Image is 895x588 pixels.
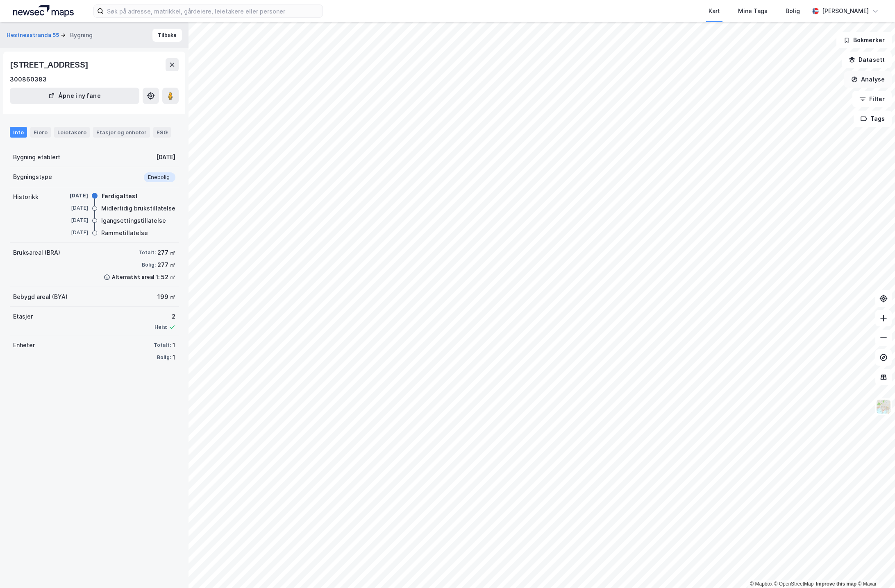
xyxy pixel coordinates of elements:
[101,216,166,226] div: Igangsettingstillatelse
[842,52,892,68] button: Datasett
[844,71,892,88] button: Analyse
[13,312,33,321] div: Etasjer
[157,354,171,361] div: Bolig:
[70,30,93,40] div: Bygning
[13,192,39,202] div: Historikk
[786,6,800,16] div: Bolig
[96,129,147,136] div: Etasjer og enheter
[13,152,60,162] div: Bygning etablert
[142,262,156,268] div: Bolig:
[13,172,52,182] div: Bygningstype
[10,75,47,84] div: 300860383
[13,292,68,302] div: Bebygd areal (BYA)
[852,91,892,107] button: Filter
[822,6,869,16] div: [PERSON_NAME]
[173,353,175,362] div: 1
[101,204,175,213] div: Midlertidig brukstillatelse
[154,312,175,321] div: 2
[750,581,772,587] a: Mapbox
[102,191,138,201] div: Ferdigattest
[13,5,74,17] img: logo.a4113a55bc3d86da70a041830d287a7e.svg
[774,581,814,587] a: OpenStreetMap
[173,340,175,350] div: 1
[156,152,175,162] div: [DATE]
[154,342,171,348] div: Totalt:
[157,292,175,302] div: 199 ㎡
[30,127,51,138] div: Eiere
[13,340,35,350] div: Enheter
[55,229,88,236] div: [DATE]
[161,272,175,282] div: 52 ㎡
[738,6,768,16] div: Mine Tags
[13,248,60,258] div: Bruksareal (BRA)
[154,324,167,330] div: Heis:
[10,127,27,138] div: Info
[101,228,148,238] div: Rammetillatelse
[876,399,891,414] img: Z
[709,6,720,16] div: Kart
[10,88,139,104] button: Åpne i ny fane
[7,31,61,39] button: Hestnesstranda 55
[55,217,88,224] div: [DATE]
[836,32,892,48] button: Bokmerker
[854,549,895,588] div: Kontrollprogram for chat
[157,248,175,258] div: 277 ㎡
[816,581,856,587] a: Improve this map
[104,5,323,17] input: Søk på adresse, matrikkel, gårdeiere, leietakere eller personer
[854,549,895,588] iframe: Chat Widget
[112,274,159,280] div: Alternativt areal 1:
[54,127,90,138] div: Leietakere
[139,249,156,256] div: Totalt:
[157,260,175,270] div: 277 ㎡
[152,29,182,42] button: Tilbake
[153,127,171,138] div: ESG
[55,192,88,199] div: [DATE]
[55,204,88,212] div: [DATE]
[854,111,892,127] button: Tags
[10,58,90,71] div: [STREET_ADDRESS]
